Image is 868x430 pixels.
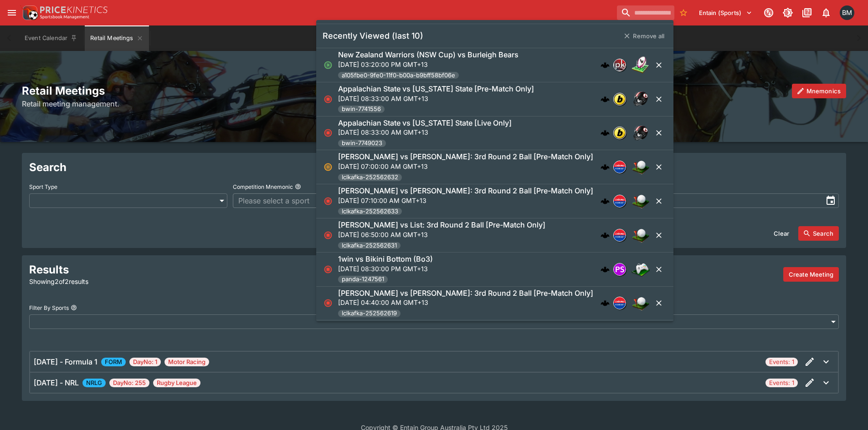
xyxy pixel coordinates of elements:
[601,231,610,240] img: logo-cerberus.svg
[338,127,512,137] p: [DATE] 08:33:00 AM GMT+13
[34,377,79,388] h6: [DATE] - NRL
[40,6,108,13] img: PriceKinetics
[818,5,834,21] button: Notifications
[338,241,401,250] span: lclkafka-252562631
[632,56,650,74] img: rugby_league.png
[614,93,626,105] img: bwin.png
[768,226,795,241] button: Clear
[324,298,333,308] svg: Closed
[338,254,433,264] h6: 1win vs Bikini Bottom (Bo3)
[601,265,610,274] img: logo-cerberus.svg
[109,379,149,388] span: DayNo: 255
[71,304,77,311] button: Filter By Sports
[601,61,610,70] img: logo-cerberus.svg
[632,124,650,142] img: american_football.png
[601,265,610,274] div: cerberus
[601,128,610,137] img: logo-cerberus.svg
[338,275,388,284] span: panda-1247561
[613,126,626,139] div: bwin
[765,358,798,367] span: Events: 1
[338,196,593,205] p: [DATE] 07:10:00 AM GMT+13
[153,379,200,388] span: Rugby League
[837,3,857,23] button: Byron Monk
[693,5,758,20] button: Select Tenant
[632,90,650,108] img: american_football.png
[19,25,83,51] button: Event Calendar
[324,231,333,240] svg: Closed
[338,60,519,69] p: [DATE] 03:20:00 PM GMT+13
[22,98,846,109] h6: Retail meeting management.
[20,4,38,22] img: PriceKinetics Logo
[676,5,691,20] button: No Bookmarks
[324,128,333,137] svg: Closed
[614,195,626,207] img: lclkafka.png
[324,95,333,104] svg: Closed
[338,71,459,80] span: a105fbe0-9fe0-11f0-b00a-b9bff58bf06e
[601,95,610,104] img: logo-cerberus.svg
[338,94,534,103] p: [DATE] 08:33:00 AM GMT+13
[632,226,650,244] img: golf.png
[82,379,106,388] span: NRLG
[613,93,626,106] div: bwin
[338,230,545,239] p: [DATE] 06:50:00 AM GMT+13
[324,162,333,172] svg: Suspended
[34,356,98,367] h6: [DATE] - Formula 1
[338,309,401,318] span: lclkafka-252562619
[29,304,69,312] p: Filter By Sports
[323,30,423,41] h5: Recently Viewed (last 10)
[324,61,333,70] svg: Open
[601,95,610,104] div: cerberus
[338,207,402,216] span: lclkafka-252562633
[338,118,512,128] h6: Appalachian State vs [US_STATE] State [Live Only]
[618,29,670,43] button: Remove all
[613,161,626,173] div: lclkafka
[338,105,385,114] span: bwin-7741556
[792,84,846,98] button: Mnemonics
[338,139,386,148] span: bwin-7749023
[338,288,593,298] h6: [PERSON_NAME] vs [PERSON_NAME]: 3rd Round 2 Ball [Pre-Match Only]
[338,264,433,273] p: [DATE] 08:30:00 PM GMT+13
[601,298,610,308] div: cerberus
[338,84,534,94] h6: Appalachian State vs [US_STATE] State [Pre-Match Only]
[85,25,149,51] button: Retail Meetings
[601,197,610,206] div: cerberus
[238,195,416,206] span: Please select a sport
[101,358,126,367] span: FORM
[29,183,57,191] p: Sport Type
[613,59,626,71] div: pricekinetics
[338,50,519,60] h6: New Zealand Warriors (NSW Cup) vs Burleigh Bears
[324,265,333,274] svg: Closed
[338,298,593,307] p: [DATE] 04:40:00 AM GMT+13
[632,158,650,176] img: golf.png
[601,298,610,308] img: logo-cerberus.svg
[613,297,626,309] div: lclkafka
[780,5,796,21] button: Toggle light/dark mode
[29,263,289,277] h2: Results
[22,84,846,98] h2: Retail Meetings
[601,162,610,172] div: cerberus
[617,5,674,20] input: search
[338,186,593,196] h6: [PERSON_NAME] vs [PERSON_NAME]: 3rd Round 2 Ball [Pre-Match Only]
[4,5,20,21] button: open drawer
[338,220,545,230] h6: [PERSON_NAME] vs List: 3rd Round 2 Ball [Pre-Match Only]
[601,162,610,172] img: logo-cerberus.svg
[760,5,777,21] button: Connected to PK
[614,127,626,139] img: bwin.png
[783,267,839,282] button: Create a new meeting by adding events
[164,358,209,367] span: Motor Racing
[614,229,626,241] img: lclkafka.png
[129,358,161,367] span: DayNo: 1
[613,195,626,207] div: lclkafka
[338,173,402,182] span: lclkafka-252562632
[29,277,289,286] p: Showing 2 of 2 results
[614,297,626,309] img: lclkafka.png
[338,162,593,171] p: [DATE] 07:00:00 AM GMT+13
[840,5,854,20] div: Byron Monk
[613,263,626,276] div: pandascore
[798,226,839,241] button: Search
[233,183,293,191] p: Competition Mnemonic
[614,263,626,275] img: pandascore.png
[324,197,333,206] svg: Closed
[338,152,593,162] h6: [PERSON_NAME] vs [PERSON_NAME]: 3rd Round 2 Ball [Pre-Match Only]
[601,61,610,70] div: cerberus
